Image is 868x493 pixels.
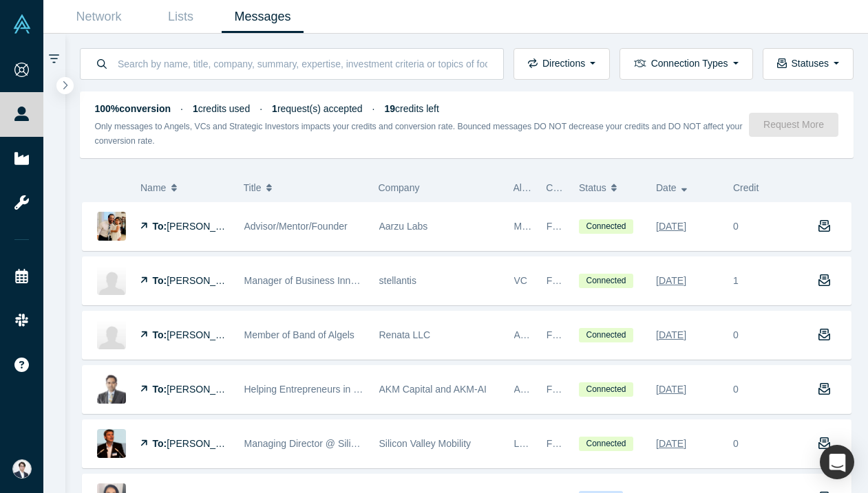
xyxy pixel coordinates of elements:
span: Manager of Business Innovation [244,275,382,286]
strong: 1 [193,103,198,114]
div: 0 [733,328,739,342]
span: Company [379,182,420,193]
span: Founder Reachout [547,438,626,449]
a: Messages [222,1,304,33]
span: Aarzu Labs [379,221,428,232]
span: Founder Reachout [547,384,626,395]
button: Date [656,173,719,202]
strong: To: [153,275,167,286]
strong: 100% conversion [95,103,171,114]
span: Connected [579,437,633,451]
button: Connection Types [620,48,752,80]
span: Alchemist Role [514,182,578,193]
span: Connected [579,274,633,288]
span: stellantis [379,275,416,286]
div: [DATE] [656,215,686,239]
img: Alchemist Vault Logo [12,14,32,34]
strong: 1 [272,103,277,114]
span: [PERSON_NAME] [167,384,246,395]
div: 0 [733,437,739,451]
button: Title [244,173,364,202]
span: · [372,103,375,114]
strong: To: [153,438,167,449]
div: [DATE] [656,377,686,402]
img: Eisuke Shimizu's Account [12,459,32,479]
span: Connected [579,382,633,397]
span: Founder Reachout [547,275,626,286]
span: Angel, Mentor, Freelancer / Consultant [514,329,679,340]
div: 0 [733,219,739,234]
div: [DATE] [656,432,686,456]
span: [PERSON_NAME] [167,275,246,286]
img: Swapnil Amin's Profile Image [97,212,126,241]
span: Advisor/Mentor/Founder [244,221,348,232]
span: Date [656,173,677,202]
span: Name [140,173,166,202]
a: Lists [140,1,222,33]
strong: To: [153,329,167,340]
span: VC [514,275,527,286]
div: 0 [733,382,739,397]
span: Connection Type [546,182,618,193]
span: Connected [579,328,633,342]
strong: To: [153,221,167,232]
span: Helping Entrepreneurs in Becoming the Best Versions of Themselves [244,384,540,395]
img: Sebastien Henot's Profile Image [97,266,126,295]
span: Credit [733,182,759,193]
span: Mentor [514,221,544,232]
strong: 19 [385,103,396,114]
button: Status [579,173,642,202]
a: Network [58,1,140,33]
span: credits left [385,103,439,114]
span: Title [244,173,262,202]
span: credits used [193,103,250,114]
div: [DATE] [656,323,686,347]
span: [PERSON_NAME] [167,329,246,340]
span: · [180,103,183,114]
span: Silicon Valley Mobility [379,438,472,449]
span: [PERSON_NAME] [167,438,246,449]
span: Member of Band of Algels [244,329,354,340]
span: request(s) accepted [272,103,363,114]
span: AKM Capital and AKM-AI [379,384,487,395]
span: Founder Reachout [547,221,626,232]
span: Renata LLC [379,329,431,340]
button: Name [140,173,229,202]
span: Managing Director @ Silicon Valley Mobility [244,438,430,449]
span: [PERSON_NAME] [167,221,246,232]
span: Connected [579,219,633,234]
button: Directions [514,48,610,80]
small: Only messages to Angels, VCs and Strategic Investors impacts your credits and conversion rate. Bo... [95,122,743,146]
span: Status [579,173,606,202]
div: [DATE] [656,269,686,293]
img: Peter Hsi's Profile Image [97,320,126,349]
span: Founder Reachout [547,329,626,340]
img: Sven Beiker's Profile Image [97,429,126,458]
img: Amitt Mehta's Profile Image [97,375,126,404]
span: Lecturer, Freelancer / Consultant [514,438,655,449]
span: · [260,103,262,114]
div: 1 [726,257,803,305]
input: Search by name, title, company, summary, expertise, investment criteria or topics of focus [116,47,489,80]
strong: To: [153,384,167,395]
button: Statuses [763,48,854,80]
